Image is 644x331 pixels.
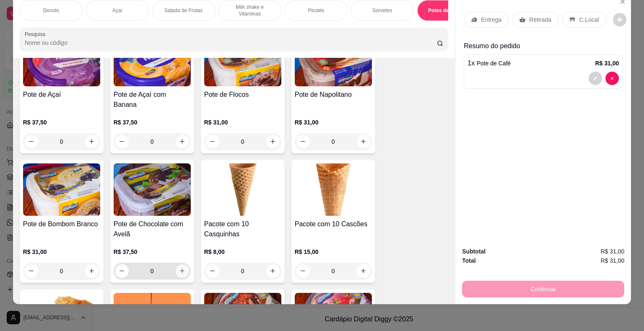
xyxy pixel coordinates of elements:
p: 1 x [467,58,511,68]
p: R$ 37,50 [114,118,191,127]
img: product-image [204,34,281,86]
button: decrease-product-quantity [206,264,219,278]
strong: Total [462,257,475,264]
img: product-image [23,34,100,86]
p: R$ 31,00 [23,248,100,256]
p: Salada de Frutas [164,7,203,14]
p: R$ 31,00 [595,59,619,67]
button: decrease-product-quantity [296,135,310,148]
button: decrease-product-quantity [296,264,310,278]
label: Pesquisa [25,31,48,38]
button: increase-product-quantity [357,264,370,278]
p: R$ 31,00 [204,118,281,127]
button: increase-product-quantity [85,264,99,278]
img: product-image [114,163,191,216]
span: Pote de Café [477,60,511,67]
p: R$ 37,50 [114,248,191,256]
button: decrease-product-quantity [25,135,38,148]
button: decrease-product-quantity [605,72,619,85]
button: increase-product-quantity [266,135,280,148]
p: Retirada [529,16,551,24]
p: Resumo do pedido [464,41,623,51]
button: increase-product-quantity [176,264,189,278]
h4: Pacote com 10 Casquinhas [204,219,281,239]
span: R$ 31,00 [600,247,624,256]
h4: Pote de Chocolate com Avelã [114,219,191,239]
p: Potes de Sorvete [428,7,469,14]
p: R$ 8,00 [204,248,281,256]
img: product-image [23,163,100,216]
button: increase-product-quantity [357,135,370,148]
h4: Pote de Açaí com Banana [114,90,191,110]
h4: Pote de Flocos [204,90,281,100]
button: decrease-product-quantity [115,264,129,278]
p: R$ 37,50 [23,118,100,127]
input: Pesquisa [25,39,437,47]
button: increase-product-quantity [176,135,189,148]
p: Milk shake e Vitaminas [226,4,274,17]
h4: Pote de Napolitano [295,90,372,100]
button: increase-product-quantity [266,264,280,278]
p: R$ 15,00 [295,248,372,256]
h4: Pote de Bombom Branco [23,219,100,229]
img: product-image [204,163,281,216]
button: increase-product-quantity [85,135,99,148]
button: decrease-product-quantity [613,13,626,26]
p: Sorvetes [372,7,392,14]
span: R$ 31,00 [600,256,624,265]
h4: Pote de Açaí [23,90,100,100]
button: decrease-product-quantity [115,135,129,148]
p: C.Local [579,16,599,24]
button: decrease-product-quantity [206,135,219,148]
h4: Pacote com 10 Cascões [295,219,372,229]
strong: Subtotal [462,248,486,255]
p: Entrega [481,16,501,24]
img: product-image [295,163,372,216]
p: Açaí [112,7,122,14]
button: decrease-product-quantity [25,264,38,278]
img: product-image [295,34,372,86]
p: Donuts [43,7,59,14]
img: product-image [114,34,191,86]
button: decrease-product-quantity [589,72,602,85]
p: R$ 31,00 [295,118,372,127]
p: Picolés [308,7,324,14]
